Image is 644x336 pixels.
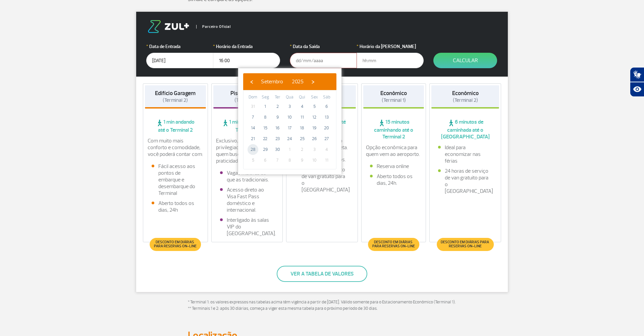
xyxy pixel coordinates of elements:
button: Ver a tabela de valores [277,266,367,282]
span: 4 [297,101,308,112]
th: weekday [296,94,308,101]
span: 3 [284,101,295,112]
span: 5 [248,155,258,166]
span: 7 [272,155,283,166]
li: Ideal para economizar nas férias [438,144,492,164]
button: Calcular [433,53,497,68]
li: Aberto todos os dias, 24h. [370,173,418,186]
span: 20 [321,123,332,133]
th: weekday [271,94,284,101]
li: 24 horas de serviço de van gratuito para o [GEOGRAPHIC_DATA] [438,168,492,195]
button: Abrir tradutor de língua de sinais. [630,67,644,82]
span: 6 [321,101,332,112]
span: 22 [260,133,271,144]
span: 8 [260,112,271,123]
strong: Econômico [380,90,407,97]
span: (Terminal 1) [382,97,406,103]
input: hh:mm [357,53,424,68]
span: 28 [248,144,258,155]
button: ‹ [247,77,257,87]
span: 29 [260,144,271,155]
span: 9 [297,155,308,166]
strong: Piso Premium [230,90,264,97]
p: Com muito mais conforto e comodidade, você poderá contar com: [148,137,203,158]
span: 6 minutos de caminhada até o [GEOGRAPHIC_DATA] [431,119,499,140]
th: weekday [284,94,296,101]
span: Parceiro Oficial [196,25,231,29]
li: Reserva online [370,163,418,170]
label: Data da Saída [290,43,357,50]
span: 2025 [292,78,304,85]
span: 7 [248,112,258,123]
label: Horário da Entrada [213,43,280,50]
label: Horário da [PERSON_NAME] [357,43,424,50]
label: Data de Entrada [146,43,213,50]
span: Setembro [261,78,283,85]
span: (Terminal 2) [453,97,478,103]
span: 4 [321,144,332,155]
span: 1 min andando até o Terminal 2 [145,119,206,133]
span: 31 [248,101,258,112]
button: › [308,77,318,87]
strong: Edifício Garagem [155,90,196,97]
bs-datepicker-navigation-view: ​ ​ ​ [247,77,318,84]
span: 8 [284,155,295,166]
span: 19 [309,123,320,133]
span: 9 [272,112,283,123]
span: 18 [297,123,308,133]
span: Desconto em diárias para reservas on-line [371,240,416,248]
button: Setembro [257,77,287,87]
span: 2 [297,144,308,155]
span: 1 [284,144,295,155]
th: weekday [308,94,321,101]
span: 11 [321,155,332,166]
span: 5 [309,101,320,112]
p: * Terminal 1: os valores expressos nas tabelas acima têm vigência a partir de [DATE]. Válido some... [188,299,456,312]
span: 15 minutos caminhando até o Terminal 2 [363,119,424,140]
bs-datepicker-container: calendar [238,68,341,174]
span: 10 [309,155,320,166]
span: 6 [260,155,271,166]
span: 21 [248,133,258,144]
p: Exclusivo, com localização privilegiada e ideal para quem busca conforto e praticidade. [216,137,278,164]
button: Abrir recursos assistivos. [630,82,644,97]
li: Fácil acesso aos pontos de embarque e desembarque do Terminal [152,163,199,197]
span: 10 [284,112,295,123]
span: (Terminal 2) [234,97,260,103]
span: 11 [297,112,308,123]
span: 1 min andando até o Terminal 2 [213,119,281,133]
span: 14 [248,123,258,133]
span: 12 [309,112,320,123]
span: 1 [260,101,271,112]
span: 15 [260,123,271,133]
span: 25 [297,133,308,144]
span: (Terminal 2) [163,97,188,103]
li: Acesso direto ao Visa Fast Pass doméstico e internacional. [220,186,274,213]
span: 17 [284,123,295,133]
li: Interligado às salas VIP do [GEOGRAPHIC_DATA]. [220,217,274,237]
p: Opção econômica para quem vem ao aeroporto. [366,144,422,158]
th: weekday [259,94,272,101]
span: 3 [309,144,320,155]
li: Vagas maiores do que as tradicionais. [220,170,274,183]
span: 27 [321,133,332,144]
li: Aberto todos os dias, 24h [152,200,199,213]
span: 2 [272,101,283,112]
img: logo-zul.png [146,20,191,33]
input: dd/mm/aaaa [290,53,357,68]
span: Desconto em diárias para reservas on-line [153,240,198,248]
input: dd/mm/aaaa [146,53,213,68]
span: 13 [321,112,332,123]
button: 2025 [287,77,308,87]
span: 23 [272,133,283,144]
span: 26 [309,133,320,144]
li: 24 horas de serviço de van gratuito para o [GEOGRAPHIC_DATA] [295,166,349,193]
span: 30 [272,144,283,155]
input: hh:mm [213,53,280,68]
span: 16 [272,123,283,133]
span: Desconto em diárias para reservas on-line [440,240,490,248]
strong: Econômico [452,90,479,97]
th: weekday [247,94,259,101]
